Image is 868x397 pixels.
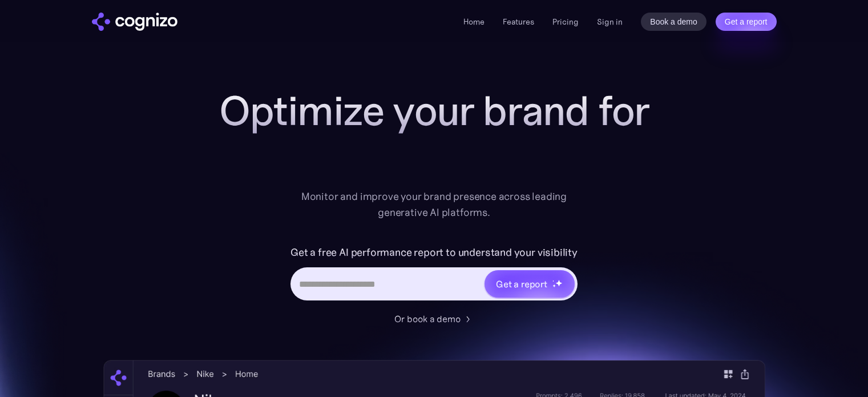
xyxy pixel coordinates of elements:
[394,312,474,326] a: Or book a demo
[597,15,623,29] a: Sign in
[503,17,534,27] a: Features
[92,13,177,31] a: home
[206,88,663,134] h1: Optimize your brand for
[394,312,461,326] div: Or book a demo
[552,284,556,288] img: star
[290,243,578,262] label: Get a free AI performance report to understand your visibility
[92,13,177,31] img: cognizo logo
[555,279,563,287] img: star
[552,17,579,27] a: Pricing
[716,13,777,31] a: Get a report
[552,280,554,282] img: star
[641,13,706,31] a: Book a demo
[290,243,578,306] form: Hero URL Input Form
[496,277,547,291] div: Get a report
[463,17,485,27] a: Home
[483,269,576,299] a: Get a reportstarstarstar
[294,189,575,220] div: Monitor and improve your brand presence across leading generative AI platforms.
